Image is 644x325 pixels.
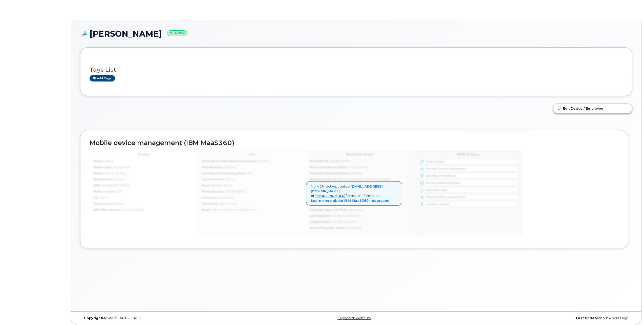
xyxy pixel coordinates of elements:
a: Edit Device / Employee [553,104,632,113]
strong: Copyright [84,316,102,320]
a: Learn more about IBM MaaS360 integration [311,198,389,202]
span: × [395,184,397,188]
h3: Tags List [90,67,623,73]
a: Add tags [90,75,115,82]
div: No MDM active, contact or for more information [306,181,402,206]
a: [EMAIL_ADDRESS][DOMAIN_NAME] [311,184,383,193]
small: Active [167,30,187,36]
strong: Last Update [576,316,598,320]
a: Keyboard Shortcuts [337,316,371,320]
h1: [PERSON_NAME] [80,29,632,38]
a: [PHONE_NUMBER] [314,194,346,198]
img: mdm_maas360_data_lg-147edf4ce5891b6e296acbe60ee4acd306360f73f278574cfef86ac192ea0250.jpg [90,150,522,235]
div: about 4 hours ago [448,316,632,320]
div: MyServe [DATE]–[DATE] [80,316,264,320]
h2: Mobile device management (IBM MaaS360) [90,139,619,147]
a: Close [395,184,397,188]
